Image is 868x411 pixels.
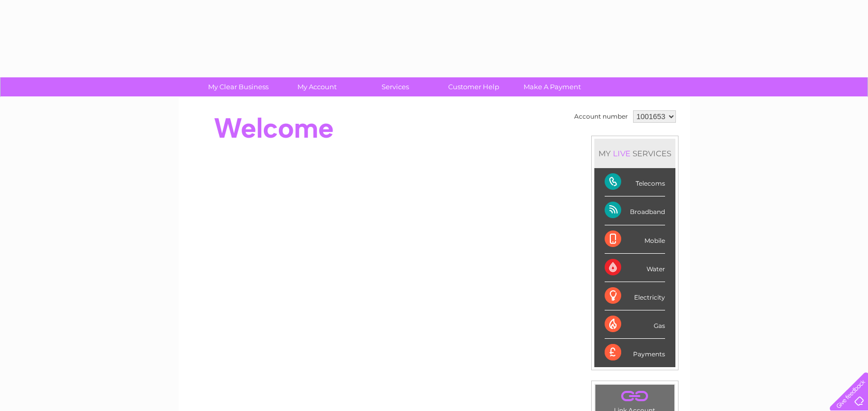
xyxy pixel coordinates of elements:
[594,139,675,168] div: MY SERVICES
[196,77,281,96] a: My Clear Business
[611,149,633,158] div: LIVE
[353,77,438,96] a: Services
[605,225,665,254] div: Mobile
[431,77,516,96] a: Customer Help
[605,339,665,367] div: Payments
[605,196,665,225] div: Broadband
[274,77,359,96] a: My Account
[605,282,665,310] div: Electricity
[605,310,665,339] div: Gas
[605,168,665,196] div: Telecoms
[598,387,672,405] a: .
[510,77,595,96] a: Make A Payment
[572,108,630,125] td: Account number
[605,254,665,282] div: Water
